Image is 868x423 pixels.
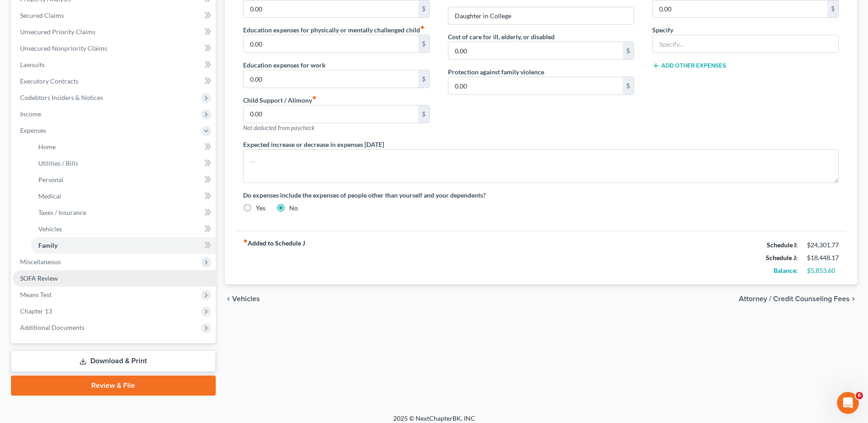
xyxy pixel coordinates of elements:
input: -- [653,0,827,18]
div: $ [623,77,634,94]
a: Home [31,139,216,155]
input: -- [244,105,418,123]
span: SOFA Review [20,274,58,282]
label: Education expenses for work [243,60,326,70]
button: chevron_left Vehicles [225,295,260,303]
input: -- [244,70,418,88]
input: -- [244,35,418,52]
label: Do expenses include the expenses of people other than yourself and your dependents? [243,190,839,200]
div: $5,853.60 [807,266,839,275]
a: Family [31,237,216,254]
input: -- [244,0,418,18]
span: Unsecured Nonpriority Claims [20,44,107,52]
button: Add Other Expenses [652,62,726,69]
input: Specify... [653,35,838,52]
input: Specify... [448,7,634,25]
i: chevron_right [850,295,857,303]
span: Executory Contracts [20,77,78,85]
div: $ [623,42,634,59]
span: Utilities / Bills [38,159,78,167]
a: Taxes / Insurance [31,204,216,221]
span: Home [38,143,56,151]
a: Executory Contracts [13,73,216,89]
a: Unsecured Nonpriority Claims [13,40,216,57]
span: Family [38,241,57,249]
div: $ [418,105,429,123]
i: chevron_left [225,295,232,303]
a: Unsecured Priority Claims [13,24,216,40]
i: fiber_manual_record [312,95,317,100]
i: fiber_manual_record [420,25,425,30]
span: Personal [38,176,63,183]
span: Income [20,110,41,118]
a: Review & File [11,376,216,396]
div: $24,301.77 [807,240,839,250]
span: Attorney / Credit Counseling Fees [739,295,850,303]
a: Download & Print [11,350,216,372]
div: $ [418,0,429,18]
label: No [289,204,298,213]
span: Secured Claims [20,11,64,19]
label: Education expenses for physically or mentally challenged child [243,25,425,35]
label: Yes [256,204,265,213]
span: Additional Documents [20,324,84,331]
span: Unsecured Priority Claims [20,28,95,36]
strong: Schedule J: [766,254,798,261]
input: -- [448,77,623,94]
span: Lawsuits [20,61,45,68]
span: Vehicles [232,295,260,303]
a: SOFA Review [13,270,216,287]
strong: Schedule I: [767,241,798,249]
span: Means Test [20,291,52,298]
button: Attorney / Credit Counseling Fees chevron_right [739,295,857,303]
span: Expenses [20,126,46,134]
span: Taxes / Insurance [38,209,86,216]
div: $18,448.17 [807,253,839,262]
strong: Balance: [774,266,798,274]
a: Lawsuits [13,57,216,73]
a: Secured Claims [13,7,216,24]
a: Medical [31,188,216,204]
span: 6 [856,392,863,399]
div: $ [418,35,429,52]
div: $ [418,70,429,88]
strong: Added to Schedule J [243,239,305,277]
label: Cost of care for ill, elderly, or disabled [448,32,555,42]
label: Protection against family violence [448,67,544,77]
input: -- [448,42,623,59]
a: Utilities / Bills [31,155,216,172]
span: Medical [38,192,61,200]
span: Codebtors Insiders & Notices [20,94,103,101]
a: Personal [31,172,216,188]
label: Child Support / Alimony [243,95,317,105]
div: $ [827,0,838,18]
span: Chapter 13 [20,307,52,315]
i: fiber_manual_record [243,239,248,243]
label: Expected increase or decrease in expenses [DATE] [243,140,384,149]
iframe: Intercom live chat [837,392,859,414]
label: Specify [652,25,673,35]
span: Vehicles [38,225,62,233]
span: Not deducted from paycheck [243,124,314,131]
a: Vehicles [31,221,216,237]
span: Miscellaneous [20,258,61,266]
